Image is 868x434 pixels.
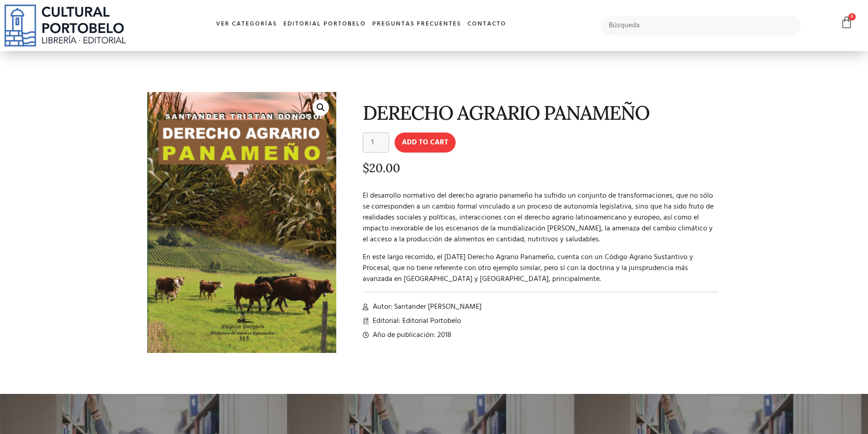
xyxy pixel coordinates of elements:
[213,15,280,34] a: Ver Categorías
[370,301,482,312] span: Autor: Santander [PERSON_NAME]
[848,13,856,20] span: 0
[363,160,400,175] bdi: 20.00
[370,330,452,341] span: Año de publicación: 2018
[280,15,369,34] a: Editorial Portobelo
[395,133,456,153] button: Add to cart
[840,16,853,29] a: 0
[464,15,509,34] a: Contacto
[363,190,719,245] p: El desarrollo normativo del derecho agrario panameño ha sufrido un conjunto de transformaciones, ...
[363,102,719,123] h1: DERECHO AGRARIO PANAMEÑO
[370,316,461,327] span: Editorial: Editorial Portobelo
[601,16,801,35] input: Búsqueda
[313,99,329,116] a: 🔍
[363,160,369,175] span: $
[363,133,389,153] input: Product quantity
[363,252,719,285] p: En este largo recorrido, el [DATE] Derecho Agrario Panameño, cuenta con un Código Agrario Sustant...
[369,15,464,34] a: Preguntas frecuentes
